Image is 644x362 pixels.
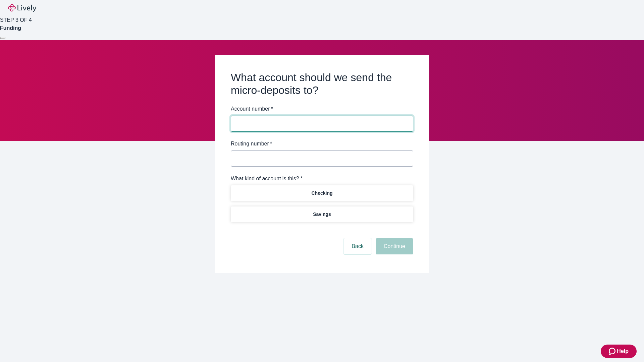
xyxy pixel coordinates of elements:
[609,347,617,355] svg: Zendesk support icon
[231,140,272,148] label: Routing number
[231,105,273,113] label: Account number
[343,238,372,254] button: Back
[311,190,332,197] p: Checking
[231,175,303,183] label: What kind of account is this? *
[617,347,629,355] span: Help
[601,345,637,358] button: Zendesk support iconHelp
[231,185,413,201] button: Checking
[8,4,36,12] img: Lively
[231,71,413,97] h2: What account should we send the micro-deposits to?
[313,211,331,218] p: Savings
[231,206,413,222] button: Savings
